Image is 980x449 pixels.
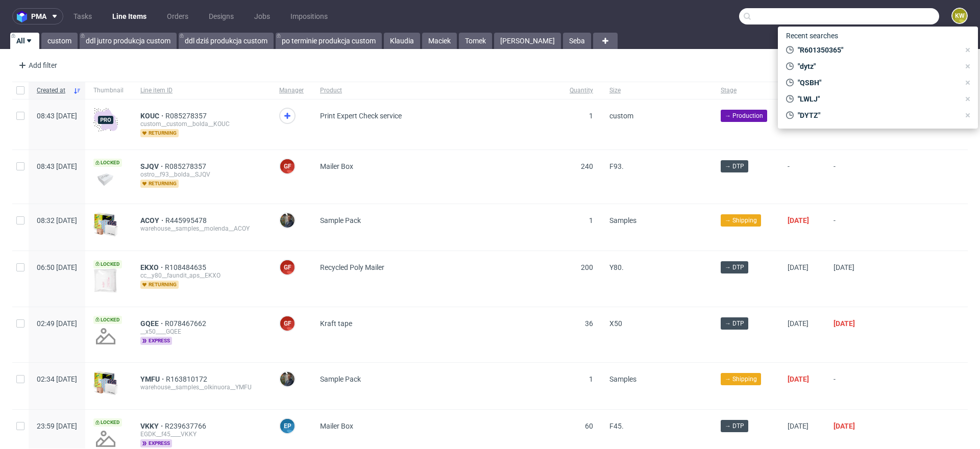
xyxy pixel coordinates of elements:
span: R108484635 [165,263,208,271]
a: R085278357 [165,112,209,120]
figcaption: EP [280,419,295,433]
span: Product [320,86,553,95]
span: 08:43 [DATE] [37,112,77,120]
span: R239637766 [165,422,208,430]
span: 08:32 [DATE] [37,216,77,224]
span: KOUC [140,112,165,120]
span: returning [140,180,179,188]
span: Locked [93,260,122,268]
div: EGDK__f45____VKKY [140,430,263,438]
span: F45. [609,422,624,430]
span: → Shipping [725,375,757,384]
span: Locked [93,418,122,427]
a: All [10,33,39,49]
span: Recent searches [782,28,842,44]
figcaption: KW [952,9,967,23]
span: → DTP [725,421,744,431]
figcaption: GF [280,159,295,173]
div: custom__custom__bolda__KOUC [140,120,263,128]
a: Orders [161,8,194,24]
span: - [788,162,817,191]
img: Maciej Sobola [280,372,295,386]
span: "dytz" [794,61,960,71]
span: → Production [725,111,763,120]
a: R085278357 [165,162,208,170]
span: Line item ID [140,86,263,95]
span: → DTP [725,162,744,171]
span: 1 [589,216,593,224]
span: Samples [609,216,636,224]
span: Y80. [609,263,624,271]
div: ostro__f93__bolda__SJQV [140,170,263,179]
figcaption: GF [280,316,295,331]
span: Recycled Poly Mailer [320,263,384,271]
span: returning [140,281,179,289]
img: no_design.png [93,324,118,348]
span: 06:50 [DATE] [37,263,77,271]
a: Maciek [422,33,457,49]
span: Locked [93,316,122,324]
span: Samples [609,375,636,383]
a: ddl jutro produkcja custom [80,33,177,49]
span: Locked [93,159,122,167]
a: SJQV [140,162,165,170]
a: R163810172 [166,375,209,383]
span: 1 [589,375,593,383]
span: [DATE] [834,319,855,328]
a: Klaudia [384,33,420,49]
span: Sample Pack [320,216,361,224]
span: → DTP [725,263,744,272]
span: [DATE] [788,319,808,328]
figcaption: GF [280,260,295,275]
img: logo [17,11,31,22]
span: express [140,439,172,447]
span: 02:34 [DATE] [37,375,77,383]
span: express [140,337,172,345]
span: Manager [279,86,304,95]
span: Thumbnail [93,86,124,95]
img: pro-icon.017ec5509f39f3e742e3.png [93,108,118,132]
div: warehouse__samples__olkinuora__YMFU [140,383,263,391]
span: [DATE] [788,263,808,271]
span: [DATE] [788,422,808,430]
span: 1 [589,112,593,120]
span: custom [609,112,633,120]
a: R445995478 [165,216,209,224]
span: - [834,162,870,191]
span: [DATE] [788,216,809,224]
span: Created at [37,86,69,95]
span: 08:43 [DATE] [37,162,77,170]
a: GQEE [140,319,165,328]
a: Line Items [106,8,153,24]
span: X50 [609,319,622,328]
span: [DATE] [788,375,809,383]
a: YMFU [140,375,166,383]
span: 36 [585,319,593,328]
span: 23:59 [DATE] [37,422,77,430]
button: pma [12,8,63,24]
span: ACOY [140,216,165,224]
img: sample-icon.16e107be6ad460a3e330.png [93,371,118,395]
a: R078467662 [165,319,208,328]
span: 60 [585,422,593,430]
div: Add filter [14,57,59,73]
span: [DATE] [834,263,854,271]
img: sample-icon.16e107be6ad460a3e330.png [93,212,118,237]
span: - [834,375,870,397]
span: F93. [609,162,624,170]
span: 200 [581,263,593,271]
span: 02:49 [DATE] [37,319,77,328]
span: → Shipping [725,216,757,225]
div: warehouse__samples__molenda__ACOY [140,224,263,233]
span: 240 [581,162,593,170]
a: Designs [203,8,240,24]
a: Jobs [248,8,276,24]
span: Size [609,86,704,95]
span: "DYTZ" [794,110,960,120]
